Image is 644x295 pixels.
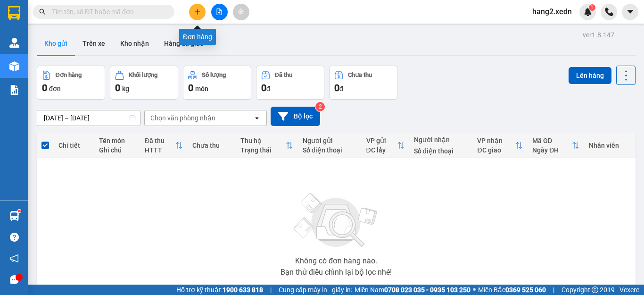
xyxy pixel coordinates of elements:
[233,4,249,20] button: aim
[157,32,211,55] button: Hàng đã giao
[532,146,572,154] div: Ngày ĐH
[99,137,135,144] div: Tên món
[110,66,178,100] button: Khối lượng0kg
[202,72,226,78] div: Số lượng
[115,82,120,93] span: 0
[334,82,339,93] span: 0
[270,285,272,295] span: |
[289,187,383,253] img: svg+xml;base64,PHN2ZyBjbGFzcz0ibGlzdC1wbHVnX19zdmciIHhtbG5zPSJodHRwOi8vd3d3LnczLm9yZy8yMDAwL3N2Zy...
[240,146,286,154] div: Trạng thái
[8,6,20,20] img: logo-vxr
[9,38,19,48] img: warehouse-icon
[18,210,21,212] sup: 1
[189,4,206,20] button: plus
[253,114,261,122] svg: open
[261,82,266,93] span: 0
[37,110,140,126] input: Select a date range.
[472,133,528,158] th: Toggle SortBy
[592,287,598,293] span: copyright
[211,4,228,20] button: file-add
[569,67,611,84] button: Lên hàng
[478,285,546,295] span: Miền Bắc
[37,32,75,55] button: Kho gửi
[271,107,320,126] button: Bộ lọc
[622,4,638,20] button: caret-down
[414,136,468,143] div: Người nhận
[303,137,357,144] div: Người gửi
[113,32,157,55] button: Kho nhận
[414,147,468,155] div: Số điện thoại
[295,257,377,265] div: Không có đơn hàng nào.
[315,102,325,111] sup: 2
[99,146,135,154] div: Ghi chú
[39,8,46,15] span: search
[216,8,223,15] span: file-add
[10,233,19,242] span: question-circle
[150,113,215,123] div: Chọn văn phòng nhận
[42,82,47,93] span: 0
[75,32,113,55] button: Trên xe
[532,137,572,144] div: Mã GD
[329,66,397,100] button: Chưa thu0đ
[590,4,594,11] span: 1
[589,142,631,149] div: Nhân viên
[192,142,231,149] div: Chưa thu
[589,4,595,11] sup: 1
[58,142,90,149] div: Chi tiết
[10,275,19,284] span: message
[9,61,19,71] img: warehouse-icon
[179,29,216,45] div: Đơn hàng
[366,137,397,144] div: VP gửi
[366,146,397,154] div: ĐC lấy
[281,269,392,276] div: Bạn thử điều chỉnh lại bộ lọc nhé!
[505,286,546,294] strong: 0369 525 060
[240,137,286,144] div: Thu hộ
[477,146,515,154] div: ĐC giao
[145,146,175,154] div: HTTT
[266,85,270,93] span: đ
[183,66,251,100] button: Số lượng0món
[176,285,263,295] span: Hỗ trợ kỹ thuật:
[528,133,584,158] th: Toggle SortBy
[236,133,298,158] th: Toggle SortBy
[303,146,357,154] div: Số điện thoại
[355,285,471,295] span: Miền Nam
[10,254,19,263] span: notification
[275,72,292,78] div: Đã thu
[605,8,613,16] img: phone-icon
[223,286,263,294] strong: 1900 633 818
[553,285,554,295] span: |
[584,8,592,16] img: icon-new-feature
[9,211,19,221] img: warehouse-icon
[339,85,343,93] span: đ
[194,8,201,15] span: plus
[477,137,515,144] div: VP nhận
[256,66,324,100] button: Đã thu0đ
[384,286,471,294] strong: 0708 023 035 - 0935 103 250
[583,30,614,40] div: ver 1.8.147
[279,285,352,295] span: Cung cấp máy in - giấy in:
[626,8,635,16] span: caret-down
[52,7,163,17] input: Tìm tên, số ĐT hoặc mã đơn
[188,82,193,93] span: 0
[473,288,476,292] span: ⚪️
[238,8,244,15] span: aim
[362,133,409,158] th: Toggle SortBy
[348,72,372,78] div: Chưa thu
[145,137,175,144] div: Đã thu
[129,72,157,78] div: Khối lượng
[140,133,188,158] th: Toggle SortBy
[195,85,208,93] span: món
[525,6,579,17] span: hang2.xedn
[9,85,19,95] img: solution-icon
[49,85,61,93] span: đơn
[37,66,105,100] button: Đơn hàng0đơn
[122,85,129,93] span: kg
[56,72,82,78] div: Đơn hàng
